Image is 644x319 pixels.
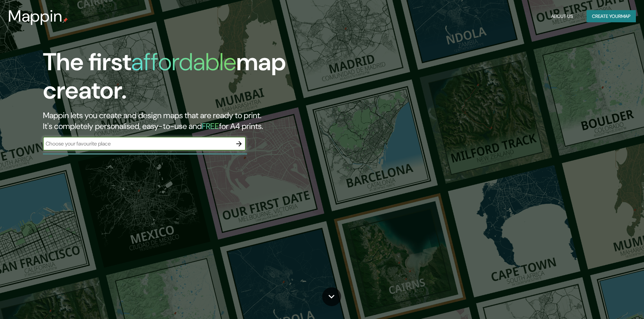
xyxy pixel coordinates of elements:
h1: The first map creator. [43,48,365,110]
button: About Us [548,10,576,23]
h2: Mappin lets you create and design maps that are ready to print. It's completely personalised, eas... [43,110,365,132]
button: Create yourmap [587,10,636,23]
img: mappin-pin [63,18,68,23]
h5: FREE [202,121,219,131]
h1: affordable [131,46,236,78]
h3: Mappin [8,7,63,26]
input: Choose your favourite place [43,140,232,148]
